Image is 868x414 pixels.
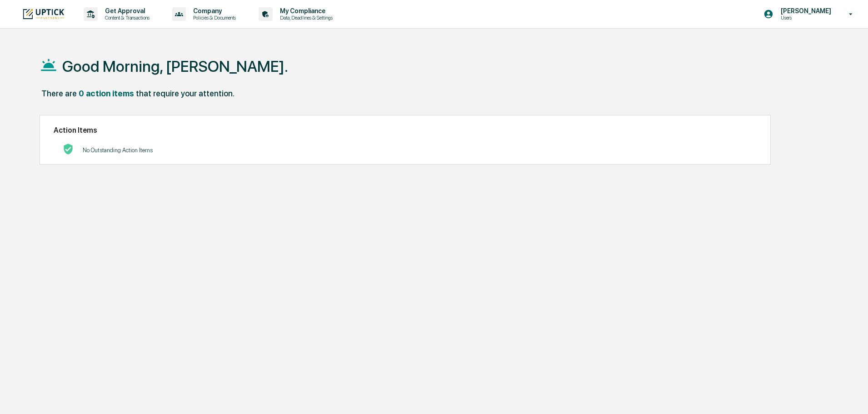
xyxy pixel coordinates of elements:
[54,126,757,135] h2: Action Items
[22,8,65,20] img: logo
[63,144,74,155] img: No Actions logo
[773,15,836,21] p: Users
[62,57,288,75] h1: Good Morning, [PERSON_NAME].
[41,89,77,98] div: There are
[83,147,153,154] p: No Outstanding Action Items
[98,15,154,21] p: Content & Transactions
[186,7,240,15] p: Company
[98,7,154,15] p: Get Approval
[273,15,337,21] p: Data, Deadlines & Settings
[273,7,337,15] p: My Compliance
[79,89,134,98] div: 0 action items
[186,15,240,21] p: Policies & Documents
[773,7,836,15] p: [PERSON_NAME]
[136,89,234,98] div: that require your attention.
